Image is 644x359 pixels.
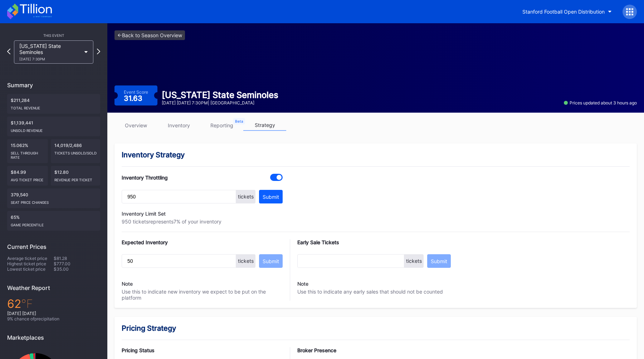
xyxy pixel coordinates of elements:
div: Current Prices [7,243,100,250]
div: Pricing Status [122,347,283,353]
div: [US_STATE] State Seminoles [19,43,81,61]
div: Submit [263,194,279,200]
div: $777.00 [54,261,100,266]
div: $35.00 [54,266,100,272]
div: Summary [7,82,100,89]
div: $1,139,441 [7,117,100,136]
div: Total Revenue [11,103,97,110]
div: seat price changes [11,197,97,205]
div: Unsold Revenue [11,126,97,133]
div: Revenue per ticket [54,175,97,182]
div: tickets [404,254,424,268]
div: Expected Inventory [122,239,283,245]
div: Inventory Throttling [122,174,168,181]
a: overview [114,120,157,131]
span: ℉ [21,297,33,311]
div: 9 % chance of precipitation [7,316,100,321]
div: Event Score [124,89,148,95]
button: Submit [427,254,451,268]
div: Submit [263,258,279,264]
div: Pricing Strategy [122,324,630,333]
div: 14,019/2,486 [51,139,100,163]
div: Use this to indicate new inventory we expect to be put on the platform [122,271,283,301]
div: Weather Report [7,284,100,291]
div: Note [297,281,451,287]
div: $12.80 [51,166,100,186]
div: Tickets Unsold/Sold [54,148,97,155]
div: $211,284 [7,94,100,114]
div: Prices updated about 3 hours ago [564,100,637,105]
div: 379,540 [7,188,100,208]
div: [DATE] [DATE] 7:30PM | [GEOGRAPHIC_DATA] [162,100,278,105]
div: 950 tickets represents 7 % of your inventory [122,218,283,225]
a: strategy [243,120,286,131]
div: 31.63 [124,95,144,102]
button: Submit [259,254,283,268]
div: Lowest ticket price [7,266,54,272]
div: Highest ticket price [7,261,54,266]
div: Average ticket price [7,256,54,261]
div: [US_STATE] State Seminoles [162,90,278,100]
div: Avg ticket price [11,175,44,182]
button: Stanford Football Open Distribution [517,5,617,18]
div: [DATE] [DATE] [7,311,100,316]
div: Inventory Strategy [122,151,630,159]
div: This Event [7,33,100,38]
div: Marketplaces [7,334,100,341]
div: tickets [236,254,255,268]
div: Broker Presence [297,347,458,353]
div: 65% [7,211,100,231]
div: 62 [7,297,100,311]
button: Submit [259,190,283,203]
div: Stanford Football Open Distribution [522,9,605,15]
div: Inventory Limit Set [122,211,283,217]
div: $84.99 [7,166,48,186]
div: Submit [431,258,447,264]
div: 15.062% [7,139,48,163]
div: $81.28 [54,256,100,261]
div: Sell Through Rate [11,148,44,159]
div: [DATE] 7:30PM [19,57,81,61]
a: inventory [157,120,200,131]
a: <-Back to Season Overview [114,30,185,40]
div: Use this to indicate any early sales that should not be counted [297,271,451,295]
div: Game percentile [11,220,97,227]
a: reporting [200,120,243,131]
div: tickets [236,190,255,203]
div: Early Sale Tickets [297,239,451,245]
div: Note [122,281,283,287]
